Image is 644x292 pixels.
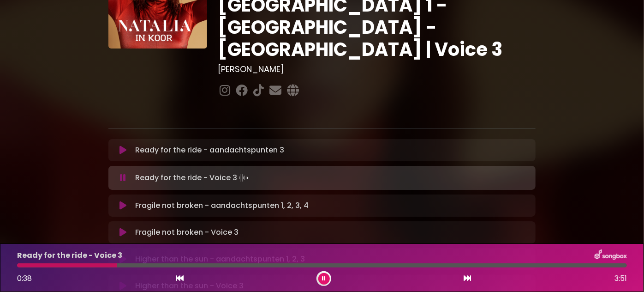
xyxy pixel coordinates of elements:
span: 3:51 [614,273,627,284]
p: Fragile not broken - Voice 3 [135,227,239,238]
p: Ready for the ride - aandachtspunten 3 [135,145,284,156]
img: songbox-logo-white.png [595,249,627,262]
p: Ready for the ride - Voice 3 [135,171,250,184]
span: 0:38 [17,273,32,284]
p: Ready for the ride - Voice 3 [17,250,122,261]
img: waveform4.gif [237,171,250,184]
p: Fragile not broken - aandachtspunten 1, 2, 3, 4 [135,200,309,211]
h3: [PERSON_NAME] [218,64,536,74]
